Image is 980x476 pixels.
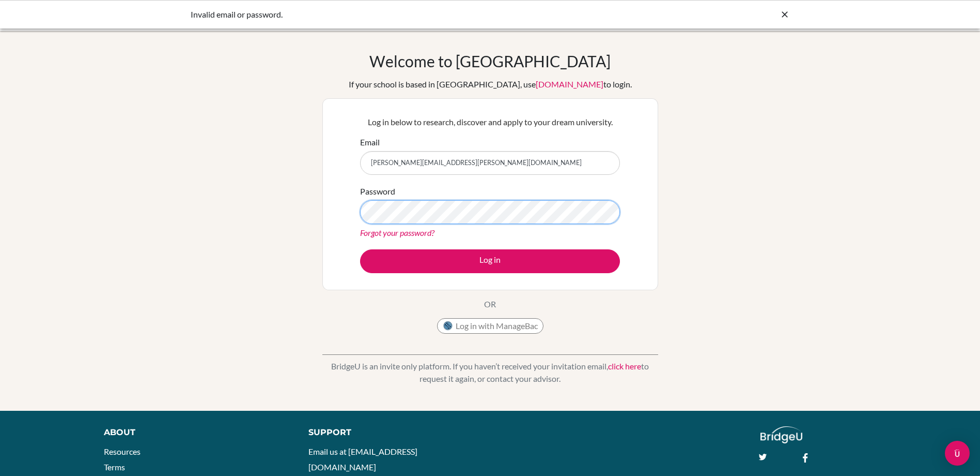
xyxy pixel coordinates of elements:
[349,78,632,91] div: If your school is based in [GEOGRAPHIC_DATA], use to login.
[360,185,395,198] label: Password
[360,136,380,148] label: Email
[437,318,543,334] button: Log in with ManageBac
[608,361,641,371] a: click here
[360,116,620,128] p: Log in below to research, discover and apply to your dream university.
[104,462,125,472] a: Terms
[945,441,970,466] div: Open Intercom Messenger
[104,426,285,439] div: About
[308,447,417,472] a: Email us at [EMAIL_ADDRESS][DOMAIN_NAME]
[191,8,635,21] div: Invalid email or password.
[536,79,603,89] a: [DOMAIN_NAME]
[322,360,658,385] p: BridgeU is an invite only platform. If you haven’t received your invitation email, to request it ...
[308,426,478,439] div: Support
[104,447,141,456] a: Resources
[369,52,611,70] h1: Welcome to [GEOGRAPHIC_DATA]
[360,228,434,237] a: Forgot your password?
[760,426,802,443] img: logo_white@2x-f4f0deed5e89b7ecb1c2cc34c3e3d731f90f0f143d5ea2071677605dd97b5244.png
[360,249,620,273] button: Log in
[484,298,496,310] p: OR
